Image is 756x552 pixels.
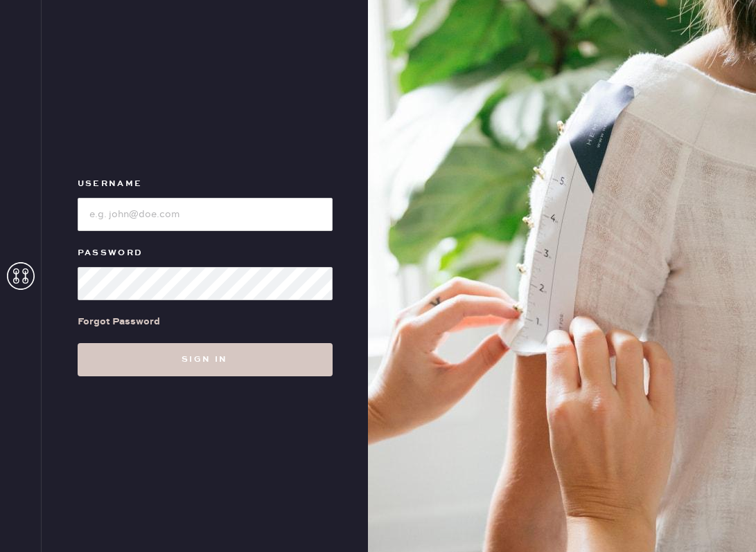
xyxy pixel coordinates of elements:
label: Username [78,176,333,192]
a: Forgot Password [78,300,160,343]
label: Password [78,245,333,261]
input: e.g. john@doe.com [78,198,333,231]
button: Sign in [78,343,333,376]
div: Forgot Password [78,314,160,329]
